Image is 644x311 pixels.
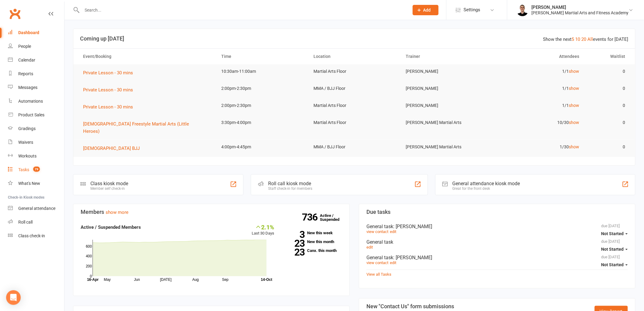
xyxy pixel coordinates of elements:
strong: 23 [284,239,305,248]
a: Class kiosk mode [8,229,64,243]
th: Location [308,49,400,64]
div: Roll call kiosk mode [268,181,312,186]
a: Waivers [8,136,64,149]
td: 1/1 [492,98,585,113]
div: Workouts [18,154,37,158]
span: Not Started [601,247,624,252]
div: Member self check-in [90,186,128,191]
td: 4:00pm-4:45pm [216,140,308,154]
div: Reports [18,71,33,76]
span: : [PERSON_NAME] [393,255,432,260]
a: show more [106,210,128,215]
span: 79 [33,167,40,172]
th: Event/Booking [78,49,216,64]
td: Martial Arts Floor [308,64,400,79]
a: Roll call [8,215,64,229]
a: Gradings [8,122,64,136]
a: 10 [576,37,580,42]
td: [PERSON_NAME] Martial Arts [400,140,492,154]
a: edit [366,245,373,249]
a: All [588,37,593,42]
div: People [18,44,31,49]
span: Private Lesson - 30 mins [83,70,133,76]
a: Product Sales [8,108,64,122]
a: Calendar [8,53,64,67]
h3: Coming up [DATE] [80,36,628,42]
div: Gradings [18,126,36,131]
img: thumb_image1729140307.png [516,4,529,16]
h3: New "Contact Us" form submissions [366,303,460,309]
div: General attendance kiosk mode [453,181,520,186]
div: Calendar [18,58,35,62]
td: 0 [585,140,631,154]
a: Dashboard [8,26,64,40]
div: Show the next events for [DATE] [543,36,628,43]
a: People [8,40,64,53]
td: 2:00pm-2:30pm [216,98,308,113]
th: Time [216,49,308,64]
td: 0 [585,115,631,130]
th: Trainer [400,49,492,64]
button: Private Lesson - 30 mins [83,69,137,76]
button: Private Lesson - 30 mins [83,103,137,111]
strong: 3 [284,230,305,239]
button: Private Lesson - 30 mins [83,86,137,94]
a: show [569,86,579,91]
a: 20 [582,37,586,42]
td: Martial Arts Floor [308,115,400,130]
span: Not Started [601,262,624,267]
a: edit [390,260,396,265]
span: Private Lesson - 30 mins [83,104,133,110]
a: show [569,120,579,125]
th: Waitlist [585,49,631,64]
a: Automations [8,94,64,108]
a: edit [390,229,396,234]
td: 0 [585,81,631,96]
div: General attendance [18,206,55,211]
td: [PERSON_NAME] [400,81,492,96]
strong: 23 [284,248,305,257]
td: 3:30pm-4:00pm [216,115,308,130]
div: Dashboard [18,30,39,35]
div: Class check-in [18,233,45,238]
a: 3New this week [284,231,342,235]
h3: Members [81,209,342,215]
a: Messages [8,81,64,94]
div: 2.1% [252,224,275,230]
button: [DEMOGRAPHIC_DATA] BJJ [83,145,144,152]
td: 10:30am-11:00am [216,64,308,79]
td: MMA / BJJ Floor [308,140,400,154]
button: Not Started [601,259,628,270]
button: Not Started [601,244,628,255]
span: Private Lesson - 30 mins [83,87,133,93]
strong: Active / Suspended Members [81,224,141,230]
div: Roll call [18,220,33,224]
a: show [569,103,579,108]
a: 23Canx. this month [284,249,342,253]
span: [DEMOGRAPHIC_DATA] Freestyle Martial Arts (Little Heroes) [83,121,189,134]
td: MMA / BJJ Floor [308,81,400,96]
a: General attendance kiosk mode [8,202,64,215]
a: Tasks 79 [8,163,64,177]
div: Automations [18,99,43,104]
td: 10/30 [492,115,585,130]
td: 0 [585,64,631,79]
td: 0 [585,98,631,113]
td: 1/30 [492,140,585,154]
span: Settings [464,3,480,17]
span: Add [423,8,431,12]
td: 2:00pm-2:30pm [216,81,308,96]
div: Staff check-in for members [268,186,312,191]
div: Class kiosk mode [90,181,128,186]
td: Martial Arts Floor [308,98,400,113]
td: [PERSON_NAME] [400,98,492,113]
td: [PERSON_NAME] Martial Arts [400,115,492,130]
div: General task [366,255,628,260]
a: show [569,144,579,149]
div: Product Sales [18,112,44,117]
div: Tasks [18,167,29,172]
div: General task [366,224,628,229]
span: : [PERSON_NAME] [393,224,432,229]
div: General task [366,239,628,245]
a: Clubworx [7,6,23,21]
